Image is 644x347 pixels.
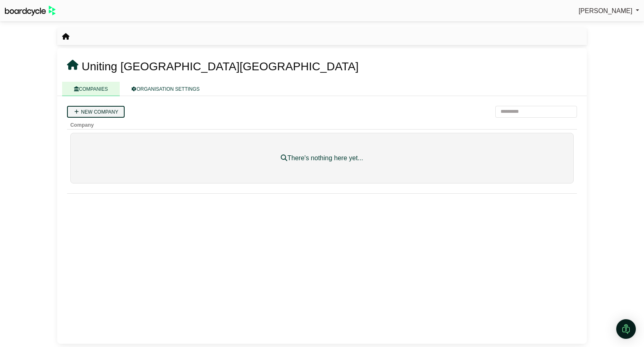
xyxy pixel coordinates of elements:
[62,31,69,42] nav: breadcrumb
[67,106,125,118] a: New company
[62,82,120,96] a: COMPANIES
[82,60,359,73] span: Uniting [GEOGRAPHIC_DATA][GEOGRAPHIC_DATA]
[579,6,639,16] a: [PERSON_NAME]
[67,118,577,130] th: Company
[616,319,636,339] div: Open Intercom Messenger
[90,153,554,163] div: There's nothing here yet...
[5,6,56,16] img: BoardcycleBlackGreen-aaafeed430059cb809a45853b8cf6d952af9d84e6e89e1f1685b34bfd5cb7d64.svg
[120,82,211,96] a: ORGANISATION SETTINGS
[579,7,633,14] span: [PERSON_NAME]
